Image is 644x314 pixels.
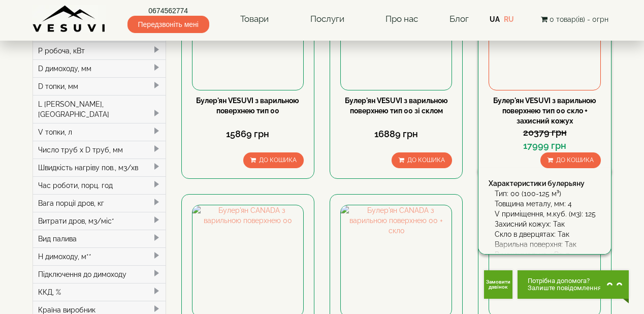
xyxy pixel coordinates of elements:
[33,176,166,194] div: Час роботи, порц. год
[33,42,166,59] div: P робоча, кВт
[495,209,600,219] div: V приміщення, м.куб. (м3): 125
[489,139,600,152] div: 17999 грн
[489,178,600,189] div: Характеристики булерьяну
[33,265,166,283] div: Підключення до димоходу
[33,5,106,33] img: Завод VESUVI
[340,128,452,141] div: 16889 грн
[556,156,594,164] span: До кошика
[449,14,469,24] a: Блог
[33,194,166,212] div: Вага порції дров, кг
[540,152,601,168] button: До кошика
[375,8,428,31] a: Про нас
[504,15,514,23] a: RU
[33,159,166,176] div: Швидкість нагріву пов., м3/хв
[407,156,445,164] span: До кошика
[33,141,166,159] div: Число труб x D труб, мм
[538,14,611,25] button: 0 товар(ів) - 0грн
[486,279,510,290] span: Замовити дзвінок
[243,152,304,168] button: До кошика
[392,152,452,168] button: До кошика
[192,128,304,141] div: 15869 грн
[484,270,512,299] button: Get Call button
[127,6,209,16] a: 0674562774
[196,97,299,115] a: Булер'ян VESUVI з варильною поверхнею тип 00
[33,283,166,301] div: ККД, %
[518,270,629,299] button: Chat button
[495,229,600,239] div: Скло в дверцятах: Так
[33,123,166,141] div: V топки, л
[33,247,166,265] div: H димоходу, м**
[300,8,355,31] a: Послуги
[528,277,601,285] span: Потрібна допомога?
[493,97,596,125] a: Булер'ян VESUVI з варильною поверхнею тип 00 скло + захисний кожух
[33,59,166,77] div: D димоходу, мм
[33,212,166,230] div: Витрати дров, м3/міс*
[33,230,166,247] div: Вид палива
[259,156,297,164] span: До кошика
[127,16,209,33] span: Передзвоніть мені
[345,97,448,115] a: Булер'ян VESUVI з варильною поверхнею тип 00 зі склом
[528,285,601,292] span: Залиште повідомлення
[495,199,600,209] div: Товщина металу, мм: 4
[33,77,166,95] div: D топки, мм
[495,219,600,229] div: Захисний кожух: Так
[230,8,279,31] a: Товари
[550,15,608,23] span: 0 товар(ів) - 0грн
[495,189,600,199] div: Тип: 00 (100-125 м³)
[490,15,500,23] a: UA
[33,95,166,123] div: L [PERSON_NAME], [GEOGRAPHIC_DATA]
[489,126,600,139] div: 20379 грн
